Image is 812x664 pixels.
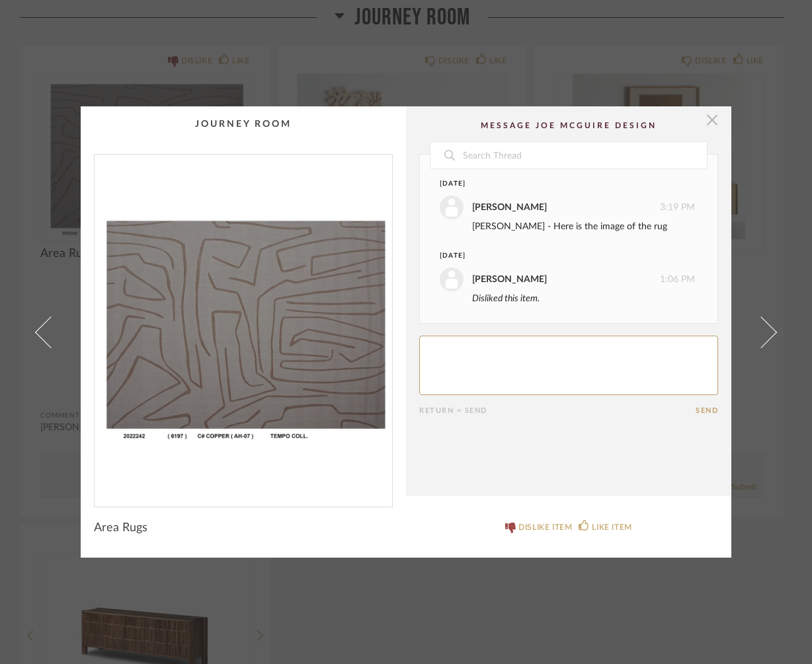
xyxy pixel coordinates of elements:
div: [PERSON_NAME] - Here is the image of the rug [472,219,695,234]
div: Return = Send [419,406,696,415]
div: 1:06 PM [440,268,695,291]
div: LIKE ITEM [592,521,631,534]
span: Area Rugs [94,521,147,535]
div: DISLIKE ITEM [518,521,572,534]
div: [PERSON_NAME] [472,200,547,215]
input: Search Thread [462,142,707,168]
div: Disliked this item. [472,291,695,306]
img: b5825abc-26fd-42ec-9bb2-3b65004dd167_1000x1000.jpg [95,155,392,496]
div: [DATE] [440,179,670,189]
div: 3:19 PM [440,196,695,219]
div: 0 [95,155,392,496]
div: [PERSON_NAME] [472,272,547,287]
button: Send [696,406,718,415]
button: Close [699,106,725,133]
div: [DATE] [440,251,670,261]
